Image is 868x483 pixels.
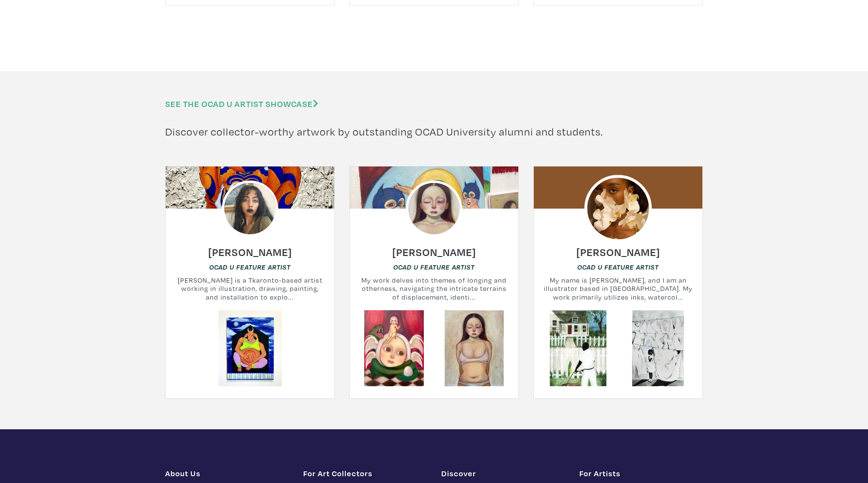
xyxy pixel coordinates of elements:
img: phpThumb.php [406,181,462,237]
em: OCAD U Feature Artist [577,263,659,271]
h6: [PERSON_NAME] [208,245,292,258]
a: [PERSON_NAME] [392,243,476,254]
small: [PERSON_NAME] is a Tkaronto-based artist working in illustration, drawing, painting, and installa... [166,276,334,302]
a: OCAD U Feature Artist [577,262,659,272]
h1: Discover [441,468,565,478]
h1: About Us [165,468,289,478]
em: OCAD U Feature Artist [393,263,475,271]
h1: For Art Collectors [303,468,427,478]
a: [PERSON_NAME] [208,243,292,254]
a: See the OCAD U Artist Showcase [165,98,318,109]
h1: For Artists [579,468,703,478]
em: OCAD U Feature Artist [209,263,291,271]
a: OCAD U Feature Artist [209,262,291,272]
img: phpThumb.php [222,181,278,237]
a: OCAD U Feature Artist [393,262,475,272]
small: My name is [PERSON_NAME], and I am an illustrator based in [GEOGRAPHIC_DATA]. My work primarily u... [534,276,702,302]
p: Discover collector-worthy artwork by outstanding OCAD University alumni and students. [165,123,703,140]
h6: [PERSON_NAME] [576,245,660,258]
h6: [PERSON_NAME] [392,245,476,258]
small: My work delves into themes of longing and otherness, navigating the intricate terrains of displac... [350,276,518,302]
a: [PERSON_NAME] [576,243,660,254]
img: phpThumb.php [584,175,651,242]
